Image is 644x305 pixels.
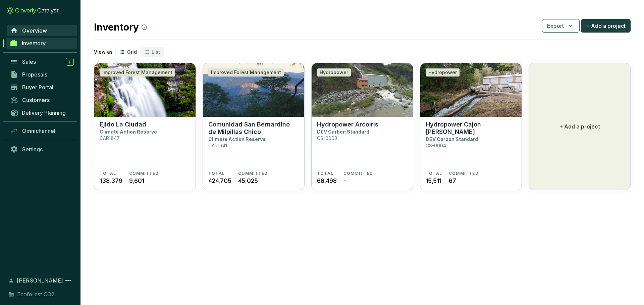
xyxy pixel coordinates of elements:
button: + Add a project [529,63,631,190]
a: Proposals [7,69,77,80]
span: Delivery Planning [22,109,66,116]
p: CS-0004 [426,143,446,148]
img: Ejido La Ciudad [94,63,196,117]
div: Hydropower [426,68,460,77]
span: List [152,49,160,55]
span: COMMITTED [343,171,373,176]
a: Sales [7,56,77,67]
span: COMMITTED [449,171,479,176]
p: + Add a project [559,122,600,131]
a: Hydropower ArcoirisHydropowerHydropower ArcoirisDEV Carbon StandardCS-0003TOTAL68,498COMMITTED- [311,63,413,190]
a: Buyer Portal [7,82,77,93]
p: CAR1847 [100,135,120,141]
span: Ecoforest CO2 [17,290,54,298]
span: Export [547,22,564,30]
a: Delivery Planning [7,107,77,118]
img: Hydropower Arcoiris [312,63,413,117]
span: [PERSON_NAME] [17,276,63,285]
span: 67 [449,176,456,185]
div: Improved Forest Management [208,68,284,77]
div: Hydropower [317,68,351,77]
a: Ejido La CiudadImproved Forest ManagementEjido La CiudadClimate Action ReserveCAR1847TOTAL138,379... [94,63,196,190]
p: Hydropower Cajon [PERSON_NAME] [426,121,516,136]
span: COMMITTED [238,171,268,176]
span: 15,511 [426,176,441,185]
button: + Add a project [581,19,631,33]
a: Overview [7,25,77,36]
span: TOTAL [317,171,333,176]
span: Inventory [22,40,46,47]
span: 45,025 [238,176,258,185]
p: View as [94,49,113,55]
span: TOTAL [100,171,116,176]
p: Comunidad San Bernardino de Milpillas Chico [208,121,299,136]
span: + Add a project [586,22,626,30]
p: Climate Action Reserve [100,129,157,135]
span: - [343,176,346,185]
p: Ejido La Ciudad [100,121,146,128]
span: Grid [127,49,137,55]
p: Climate Action Reserve [208,136,266,142]
span: 138,379 [100,176,122,185]
span: COMMITTED [129,171,159,176]
img: Comunidad San Bernardino de Milpillas Chico [203,63,304,117]
p: CAR1941 [208,143,227,148]
div: segmented control [115,47,164,57]
span: 68,498 [317,176,337,185]
div: Improved Forest Management [100,68,175,77]
a: Settings [7,144,77,155]
a: Customers [7,94,77,106]
span: Settings [22,146,43,153]
span: Omnichannel [22,128,55,134]
span: Buyer Portal [22,84,53,91]
img: Hydropower Cajon de Peña [420,63,522,117]
span: Sales [22,58,36,65]
p: CS-0003 [317,135,337,141]
span: TOTAL [208,171,225,176]
h2: Inventory [94,20,147,34]
span: TOTAL [426,171,442,176]
span: 9,601 [129,176,144,185]
p: DEV Carbon Standard [317,129,369,135]
span: 424,705 [208,176,231,185]
a: Comunidad San Bernardino de Milpillas ChicoImproved Forest ManagementComunidad San Bernardino de ... [203,63,305,190]
a: Hydropower Cajon de PeñaHydropowerHydropower Cajon [PERSON_NAME]DEV Carbon StandardCS-0004TOTAL15... [420,63,522,190]
button: Export [542,19,580,33]
a: Omnichannel [7,125,77,137]
p: Hydropower Arcoiris [317,121,378,128]
a: Inventory [6,38,77,49]
span: Proposals [22,71,47,78]
span: Customers [22,97,50,103]
p: DEV Carbon Standard [426,136,478,142]
span: Overview [22,27,47,34]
